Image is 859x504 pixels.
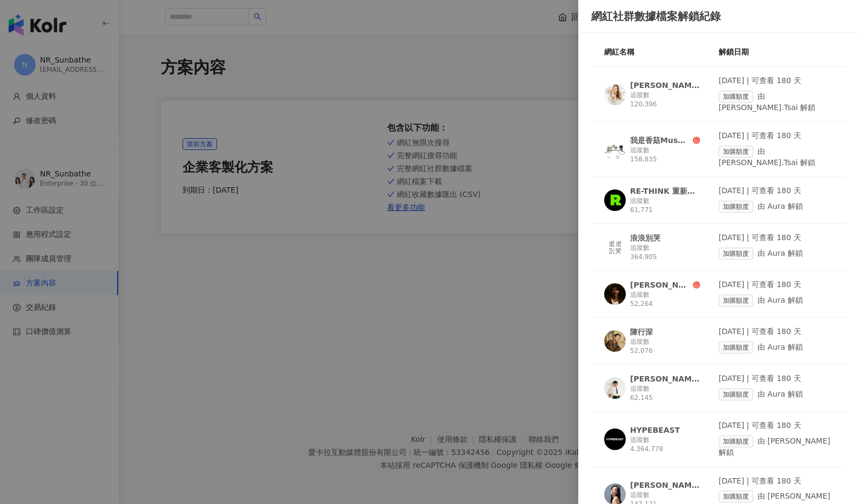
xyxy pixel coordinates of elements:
[630,135,691,146] div: 我是香菇Mushroom
[719,295,753,307] span: 加購額度
[719,131,833,141] div: [DATE] | 可查看 180 天
[719,201,833,213] div: 由 Aura 解鎖
[719,342,833,353] div: 由 Aura 解鎖
[719,248,833,260] div: 由 Aura 解鎖
[719,91,753,103] span: 加購額度
[719,420,833,431] div: [DATE] | 可查看 180 天
[591,420,846,467] a: KOL AvatarHYPEBEAST追蹤數 4,364,778[DATE] | 可查看 180 天加購額度由 [PERSON_NAME] 解鎖
[719,389,833,400] div: 由 Aura 解鎖
[591,233,846,271] a: KOL Avatar浪浪別哭追蹤數 364,905[DATE] | 可查看 180 天加購額度由 Aura 解鎖
[719,389,753,400] span: 加購額度
[604,377,626,399] img: KOL Avatar
[604,46,719,58] div: 網紅名稱
[719,342,753,353] span: 加購額度
[630,186,700,196] div: RE-THINK 重新思考｜海島子民的環保態度
[630,280,691,290] div: [PERSON_NAME]
[719,326,833,337] div: [DATE] | 可查看 180 天
[719,46,833,58] div: 解鎖日期
[719,248,753,260] span: 加購額度
[604,236,626,258] img: KOL Avatar
[719,295,833,307] div: 由 Aura 解鎖
[719,76,833,86] div: [DATE] | 可查看 180 天
[630,480,700,491] div: [PERSON_NAME][PERSON_NAME]
[719,491,753,502] span: 加購額度
[591,9,846,24] div: 網紅社群數據檔案解鎖紀錄
[630,91,700,109] div: 追蹤數 120,396
[630,146,700,164] div: 追蹤數 158,835
[591,76,846,122] a: KOL Avatar[PERSON_NAME]追蹤數 120,396[DATE] | 可查看 180 天加購額度由 [PERSON_NAME].Tsai 解鎖
[630,80,700,91] div: [PERSON_NAME]
[591,373,846,412] a: KOL Avatar[PERSON_NAME]追蹤數 62,145[DATE] | 可查看 180 天加購額度由 Aura 解鎖
[630,243,700,262] div: 追蹤數 364,905
[604,428,626,450] img: KOL Avatar
[604,139,626,160] img: KOL Avatar
[591,280,846,318] a: KOL Avatar[PERSON_NAME]追蹤數 52,264[DATE] | 可查看 180 天加購額度由 Aura 解鎖
[719,146,753,158] span: 加購額度
[604,84,626,105] img: KOL Avatar
[719,233,833,243] div: [DATE] | 可查看 180 天
[719,435,833,458] div: 由 [PERSON_NAME] 解鎖
[719,476,833,487] div: [DATE] | 可查看 180 天
[719,186,833,196] div: [DATE] | 可查看 180 天
[604,189,626,211] img: KOL Avatar
[719,373,833,384] div: [DATE] | 可查看 180 天
[630,233,660,243] div: 浪浪別哭
[604,330,626,352] img: KOL Avatar
[719,280,833,290] div: [DATE] | 可查看 180 天
[630,373,700,384] div: [PERSON_NAME]
[630,290,700,309] div: 追蹤數 52,264
[604,283,626,305] img: KOL Avatar
[719,201,753,213] span: 加購額度
[630,425,680,435] div: HYPEBEAST
[630,337,700,356] div: 追蹤數 52,076
[719,146,833,168] div: 由 [PERSON_NAME].Tsai 解鎖
[591,131,846,177] a: KOL Avatar我是香菇Mushroom追蹤數 158,835[DATE] | 可查看 180 天加購額度由 [PERSON_NAME].Tsai 解鎖
[591,186,846,224] a: KOL AvatarRE-THINK 重新思考｜海島子民的環保態度追蹤數 61,771[DATE] | 可查看 180 天加購額度由 Aura 解鎖
[630,196,700,215] div: 追蹤數 61,771
[591,326,846,365] a: KOL Avatar陳行深追蹤數 52,076[DATE] | 可查看 180 天加購額度由 Aura 解鎖
[719,91,833,113] div: 由 [PERSON_NAME].Tsai 解鎖
[630,326,653,337] div: 陳行深
[630,384,700,403] div: 追蹤數 62,145
[630,435,700,454] div: 追蹤數 4,364,778
[719,435,753,447] span: 加購額度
